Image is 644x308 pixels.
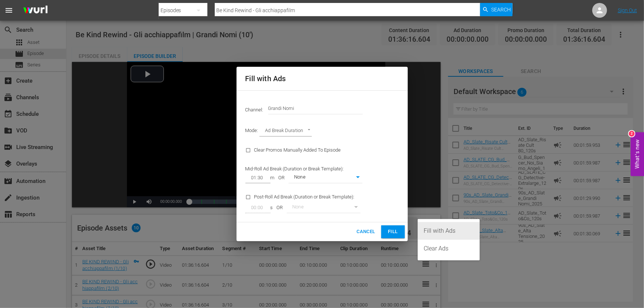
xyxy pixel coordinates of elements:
[259,126,312,136] div: Ad Break Duration
[424,240,474,257] div: Clear Ads
[618,7,637,13] a: Sign Out
[631,132,644,176] button: Open Feedback Widget
[273,204,287,211] span: OR
[289,173,362,183] div: None
[387,228,399,236] span: Fill
[241,141,367,160] div: Clear Promos Manually Added To Episode
[424,222,474,240] div: Fill with Ads
[4,6,13,15] span: menu
[357,228,375,236] span: Cancel
[275,174,289,181] span: OR
[271,174,275,181] span: m
[287,203,361,213] div: None
[18,2,53,19] img: ans4CAIJ8jUAAAAAAAAAAAAAAAAAAAAAAAAgQb4GAAAAAAAAAAAAAAAAAAAAAAAAJMjXAAAAAAAAAAAAAAAAAAAAAAAAgAT5G...
[241,188,367,218] div: Post-Roll Ad Break (Duration or Break Template):
[245,73,399,84] h2: Fill with Ads
[245,166,344,172] span: Mid-Roll Ad Break (Duration or Break Template):
[241,122,403,141] div: Mode:
[245,107,268,113] span: Channel:
[354,225,378,238] button: Cancel
[381,225,405,238] button: Fill
[271,204,273,211] span: s
[629,131,635,136] div: 2
[491,3,511,16] span: Search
